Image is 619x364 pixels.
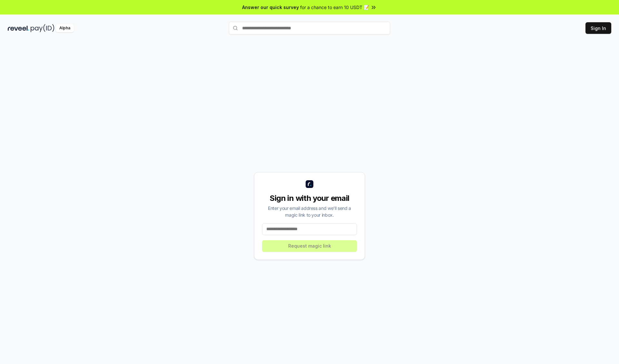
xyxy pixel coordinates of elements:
div: Sign in with your email [262,193,357,203]
img: pay_id [31,24,54,32]
img: reveel_dark [8,24,29,32]
span: Answer our quick survey [242,4,299,11]
span: for a chance to earn 10 USDT 📝 [300,4,369,11]
img: logo_small [306,180,313,188]
button: Sign In [585,22,611,34]
div: Alpha [56,24,74,32]
div: Enter your email address and we’ll send a magic link to your inbox. [262,205,357,218]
